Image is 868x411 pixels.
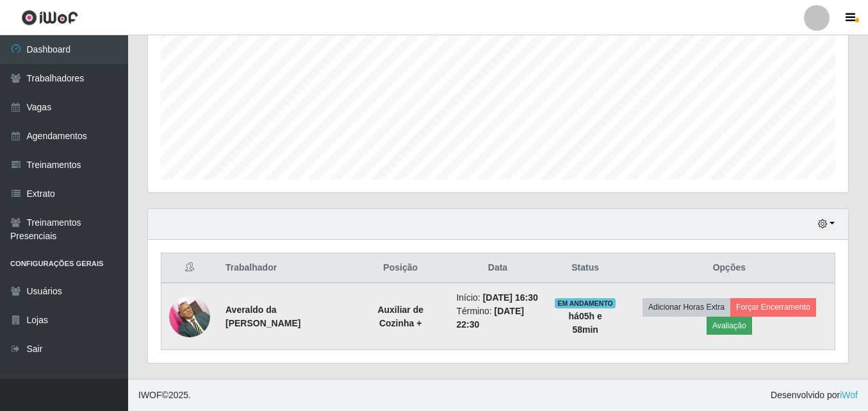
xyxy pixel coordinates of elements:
button: Adicionar Horas Extra [643,298,730,316]
span: EM ANDAMENTO [555,298,616,308]
th: Trabalhador [218,253,352,283]
span: © 2025 . [138,389,191,402]
span: IWOF [138,390,162,400]
th: Data [448,253,546,283]
button: Avaliação [707,317,752,335]
strong: há 05 h e 58 min [569,311,602,335]
th: Status [547,253,624,283]
li: Término: [456,305,539,331]
img: 1697117733428.jpeg [169,289,210,344]
time: [DATE] 16:30 [483,292,538,303]
strong: Averaldo da [PERSON_NAME] [225,305,300,328]
th: Opções [624,253,835,283]
button: Forçar Encerramento [730,298,816,316]
li: Início: [456,291,539,305]
a: iWof [840,390,858,400]
strong: Auxiliar de Cozinha + [377,305,423,328]
img: CoreUI Logo [21,10,78,26]
th: Posição [352,253,448,283]
span: Desenvolvido por [771,389,858,402]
